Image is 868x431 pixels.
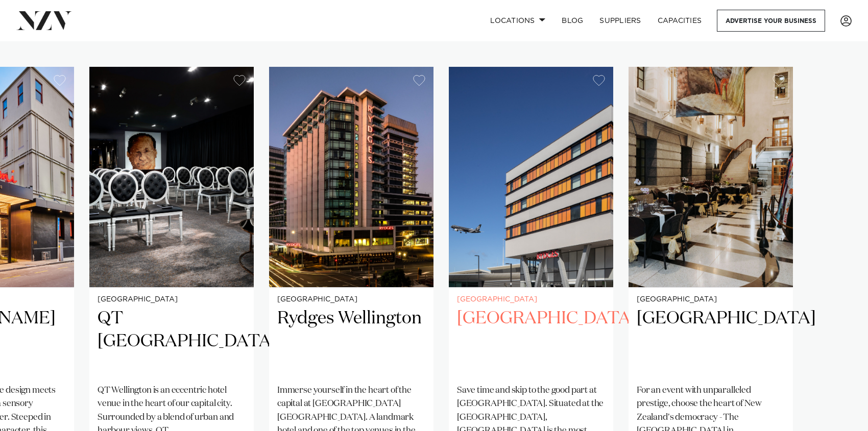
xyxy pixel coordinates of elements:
[717,10,825,32] a: Advertise your business
[457,307,605,376] h2: [GEOGRAPHIC_DATA]
[591,10,649,32] a: SUPPLIERS
[16,11,72,30] img: nzv-logo.png
[482,10,553,32] a: Locations
[637,307,785,376] h2: [GEOGRAPHIC_DATA]
[98,296,246,303] small: [GEOGRAPHIC_DATA]
[649,10,710,32] a: Capacities
[457,296,605,303] small: [GEOGRAPHIC_DATA]
[277,307,425,376] h2: Rydges Wellington
[553,10,591,32] a: BLOG
[277,296,425,303] small: [GEOGRAPHIC_DATA]
[98,307,246,376] h2: QT [GEOGRAPHIC_DATA]
[637,296,785,303] small: [GEOGRAPHIC_DATA]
